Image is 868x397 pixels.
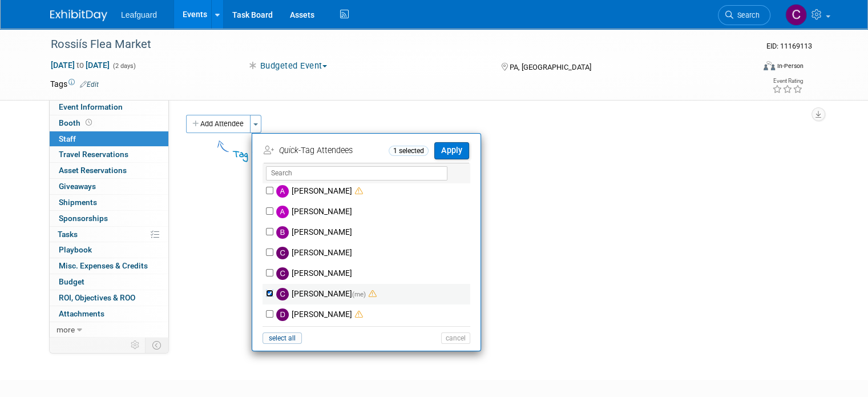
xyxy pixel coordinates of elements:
[276,247,289,259] img: C.jpg
[273,304,474,325] label: [PERSON_NAME]
[186,115,251,133] button: Add Attendee
[50,99,168,115] a: Event Information
[263,332,302,344] button: select all
[243,60,332,72] button: Budgeted Event
[50,163,168,178] a: Asset Reservations
[50,211,168,226] a: Sponsorships
[50,322,168,338] a: more
[273,202,474,222] label: [PERSON_NAME]
[273,325,474,346] label: [PERSON_NAME]
[273,284,474,304] label: [PERSON_NAME]
[50,290,168,306] a: ROI, Objectives & ROO
[59,261,148,270] span: Misc. Expenses & Credits
[146,338,169,352] td: Toggle Event Tabs
[389,146,429,156] span: 1 selected
[75,61,86,70] span: to
[434,142,469,159] button: Apply
[50,179,168,194] a: Giveaways
[58,230,78,239] span: Tasks
[50,258,168,274] a: Misc. Expenses & Credits
[83,118,94,127] span: Booth not reserved yet
[733,11,760,19] span: Search
[47,34,740,55] div: Rossiís Flea Market
[50,227,168,242] a: Tasks
[510,63,591,71] span: PA, [GEOGRAPHIC_DATA]
[276,206,289,218] img: A.jpg
[112,62,136,70] span: (2 days)
[56,325,75,334] span: more
[764,61,775,70] img: Format-Inperson.png
[50,195,168,210] a: Shipments
[50,242,168,258] a: Playbook
[273,263,474,284] label: [PERSON_NAME]
[59,277,84,286] span: Budget
[766,42,812,50] span: Event ID: 11169113
[50,306,168,322] a: Attachments
[59,309,104,318] span: Attachments
[264,142,386,160] td: -Tag Attendees
[785,4,807,26] img: Colleen Kenney
[276,288,289,300] img: C.jpg
[80,81,99,89] a: Edit
[273,243,474,263] label: [PERSON_NAME]
[50,147,168,162] a: Travel Reservations
[276,267,289,280] img: C.jpg
[50,78,99,90] td: Tags
[59,118,94,127] span: Booth
[50,10,107,21] img: ExhibitDay
[59,245,92,254] span: Playbook
[59,293,135,302] span: ROI, Objectives & ROO
[772,78,803,84] div: Event Rating
[368,289,377,298] span: Double-book Warning! (potential scheduling conflict)
[50,131,168,147] a: Staff
[279,146,298,155] i: Quick
[59,102,123,111] span: Event Information
[50,115,168,131] a: Booth
[59,166,127,175] span: Asset Reservations
[355,187,363,195] i: Double-book Warning: Potential Scheduling Conflict!
[352,310,363,319] span: Double-book Warning! (potential scheduling conflict)
[233,147,438,162] div: Tag People
[276,308,289,321] img: D.jpg
[59,150,128,159] span: Travel Reservations
[121,10,157,19] span: Leafguard
[369,290,377,298] i: Double-book Warning: Potential Scheduling Conflict!
[50,60,110,70] span: [DATE] [DATE]
[355,311,363,319] i: Double-book Warning: Potential Scheduling Conflict!
[59,182,96,191] span: Giveaways
[59,198,97,207] span: Shipments
[59,214,108,223] span: Sponsorships
[441,332,470,344] button: cancel
[273,181,474,202] label: [PERSON_NAME]
[273,222,474,243] label: [PERSON_NAME]
[777,62,804,70] div: In-Person
[50,274,168,290] a: Budget
[266,166,447,181] input: Search
[692,59,804,77] div: Event Format
[276,226,289,239] img: B.jpg
[718,5,770,25] a: Search
[59,134,76,143] span: Staff
[352,290,366,298] span: (me)
[126,338,146,352] td: Personalize Event Tab Strip
[276,185,289,198] img: A.jpg
[352,186,363,195] span: Double-book Warning! (potential scheduling conflict)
